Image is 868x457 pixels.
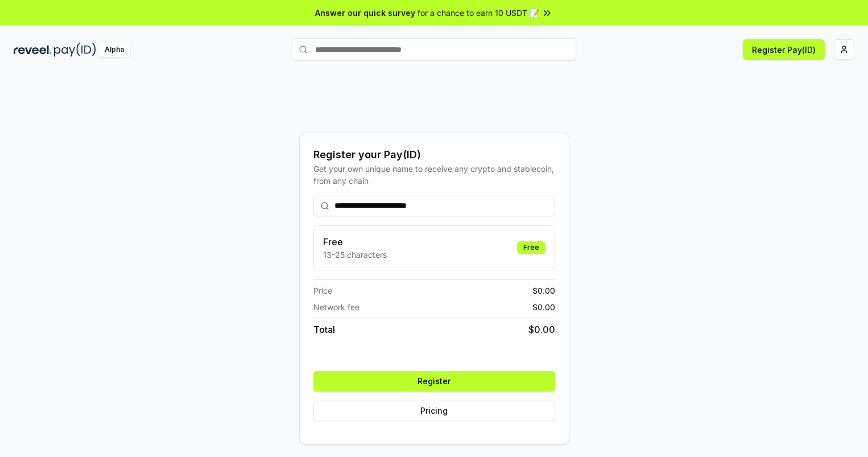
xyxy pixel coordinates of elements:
[313,301,359,313] span: Network fee
[98,43,130,57] div: Alpha
[323,235,387,249] h3: Free
[517,241,545,254] div: Free
[323,249,387,261] p: 13-25 characters
[313,401,555,421] button: Pricing
[54,43,96,57] img: pay_id
[315,7,415,19] span: Answer our quick survey
[313,163,555,187] div: Get your own unique name to receive any crypto and stablecoin, from any chain
[528,323,555,336] span: $ 0.00
[418,7,539,19] span: for a chance to earn 10 USDT 📝
[313,371,555,392] button: Register
[532,285,555,297] span: $ 0.00
[743,39,825,60] button: Register Pay(ID)
[313,323,335,336] span: Total
[313,285,332,297] span: Price
[532,301,555,313] span: $ 0.00
[313,147,555,163] div: Register your Pay(ID)
[14,43,52,57] img: reveel_dark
